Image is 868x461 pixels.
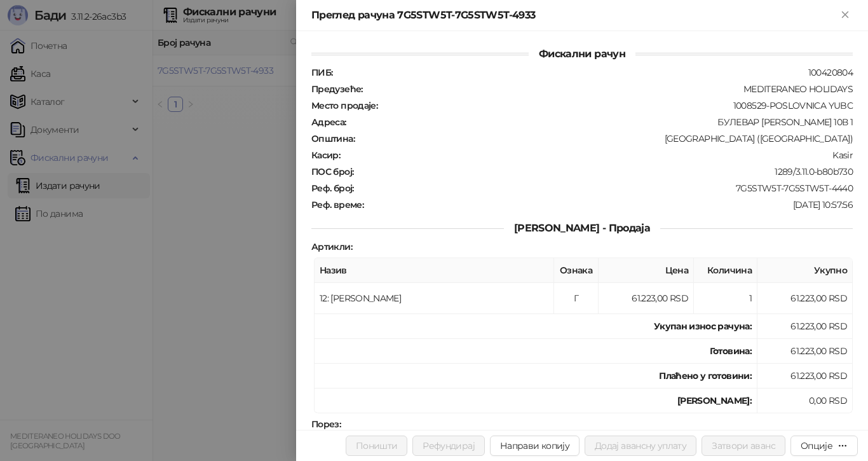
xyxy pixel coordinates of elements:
[341,149,854,161] div: Kasir
[364,83,854,95] div: MEDITERANEO HOLIDAYS
[500,440,569,451] span: Направи копију
[348,116,854,128] div: БУЛЕВАР [PERSON_NAME] 10В 1
[757,314,853,339] td: 61.223,00 RSD
[757,364,853,389] td: 61.223,00 RSD
[365,199,854,210] div: [DATE] 10:57:56
[659,370,752,382] strong: Плаћено у готовини:
[311,133,355,144] strong: Општина :
[599,258,694,283] th: Цена
[356,133,854,144] div: [GEOGRAPHIC_DATA] ([GEOGRAPHIC_DATA])
[504,222,660,234] span: [PERSON_NAME] - Продаја
[837,8,853,23] button: Close
[599,283,694,314] td: 61.223,00 RSD
[702,436,785,456] button: Затвори аванс
[412,436,485,456] button: Рефундирај
[654,320,752,332] strong: Укупан износ рачуна :
[585,436,696,456] button: Додај авансну уплату
[757,389,853,413] td: 0,00 RSD
[315,258,554,283] th: Назив
[694,258,757,283] th: Количина
[311,241,352,252] strong: Артикли :
[315,283,554,314] td: 12: [PERSON_NAME]
[490,436,580,456] button: Направи копију
[311,182,354,194] strong: Реф. број :
[311,116,346,128] strong: Адреса :
[311,166,353,177] strong: ПОС број :
[355,166,854,177] div: 1289/3.11.0-b80b730
[790,436,858,456] button: Опције
[311,100,377,111] strong: Место продаје :
[554,258,599,283] th: Ознака
[757,339,853,364] td: 61.223,00 RSD
[311,83,363,95] strong: Предузеће :
[757,283,853,314] td: 61.223,00 RSD
[311,8,837,23] div: Преглед рачуна 7G5STW5T-7G5STW5T-4933
[757,258,853,283] th: Укупно
[355,182,854,194] div: 7G5STW5T-7G5STW5T-4440
[334,67,854,78] div: 100420804
[311,67,332,78] strong: ПИБ :
[529,48,635,60] span: Фискални рачун
[311,149,340,161] strong: Касир :
[694,283,757,314] td: 1
[554,283,599,314] td: Г
[346,436,408,456] button: Поништи
[677,395,752,406] strong: [PERSON_NAME]:
[311,418,341,430] strong: Порез :
[801,440,832,451] div: Опције
[311,199,363,210] strong: Реф. време :
[379,100,854,111] div: 1008529-POSLOVNICA YUBC
[710,345,752,357] strong: Готовина :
